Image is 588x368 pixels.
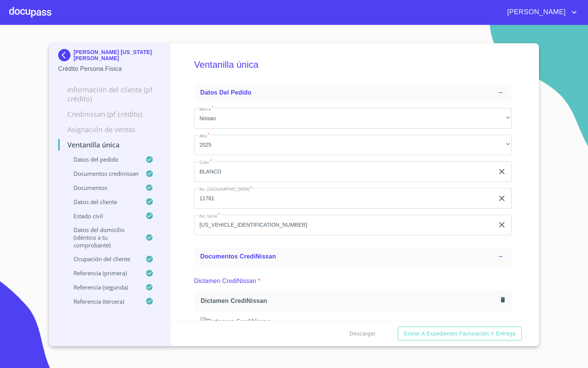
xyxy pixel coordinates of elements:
button: Descargar [346,327,379,341]
span: [PERSON_NAME] [501,6,570,18]
p: Documentos CrediNissan [58,170,145,177]
button: Enviar a Expedientes Facturación y Entrega [398,327,522,341]
div: Documentos CrediNissan [194,247,512,266]
p: Información del cliente (PF crédito) [58,85,161,103]
button: account of current user [501,6,579,18]
img: Docupass spot blue [58,49,73,61]
button: clear input [497,194,506,203]
button: clear input [497,167,506,176]
img: Dictamen CrediNissan [201,317,505,325]
p: Referencia (tercera) [58,298,145,305]
p: Estado Civil [58,212,145,220]
p: Ventanilla única [58,140,161,149]
p: Credinissan (PF crédito) [58,110,161,119]
div: Datos del pedido [194,83,512,102]
h5: Ventanilla única [194,49,512,80]
button: clear input [497,220,506,229]
p: Referencia (segunda) [58,283,145,291]
p: Referencia (primera) [58,269,145,277]
span: Documentos CrediNissan [200,253,276,260]
p: [PERSON_NAME] [US_STATE] [PERSON_NAME] [73,49,161,61]
p: Ocupación del Cliente [58,255,145,263]
p: Crédito Persona Física [58,64,161,74]
div: [PERSON_NAME] [US_STATE] [PERSON_NAME] [58,49,161,64]
p: Documentos [58,184,145,191]
span: Enviar a Expedientes Facturación y Entrega [404,329,516,339]
span: Dictamen CrediNissan [201,297,498,305]
p: Asignación de Ventas [58,125,161,134]
span: Descargar [350,329,376,339]
p: Datos del domicilio (idéntico a tu comprobante) [58,226,145,249]
p: Dictamen CrediNissan [194,276,256,286]
span: Datos del pedido [200,89,252,96]
p: Datos del cliente [58,198,145,206]
p: Datos del pedido [58,155,145,163]
div: 2025 [194,135,512,155]
div: Nissan [194,108,512,129]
